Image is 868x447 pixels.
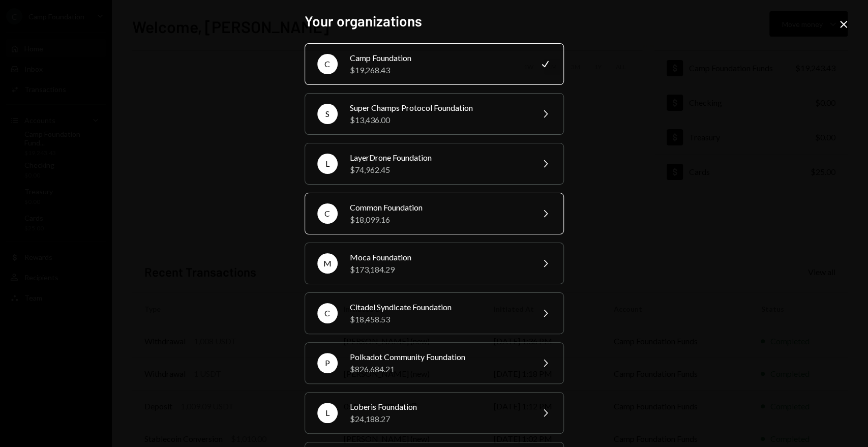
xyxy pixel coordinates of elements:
div: $826,684.21 [350,363,527,375]
div: Moca Foundation [350,251,527,263]
div: $173,184.29 [350,263,527,276]
div: C [317,203,338,224]
div: S [317,104,338,124]
button: LLoberis Foundation$24,188.27 [305,392,564,434]
div: Polkadot Community Foundation [350,351,527,363]
div: M [317,253,338,274]
div: $19,268.43 [350,64,527,76]
button: CCitadel Syndicate Foundation$18,458.53 [305,292,564,334]
button: CCamp Foundation$19,268.43 [305,43,564,85]
div: L [317,154,338,174]
div: C [317,303,338,323]
div: C [317,54,338,74]
div: P [317,353,338,373]
div: Citadel Syndicate Foundation [350,301,527,313]
div: Common Foundation [350,201,527,214]
div: Camp Foundation [350,52,527,64]
button: MMoca Foundation$173,184.29 [305,243,564,284]
button: PPolkadot Community Foundation$826,684.21 [305,342,564,384]
div: Super Champs Protocol Foundation [350,102,527,114]
div: $74,962.45 [350,164,527,176]
div: Loberis Foundation [350,401,527,413]
h2: Your organizations [305,11,564,31]
div: L [317,403,338,423]
button: CCommon Foundation$18,099.16 [305,193,564,234]
button: LLayerDrone Foundation$74,962.45 [305,143,564,185]
div: $18,458.53 [350,313,527,325]
button: SSuper Champs Protocol Foundation$13,436.00 [305,93,564,135]
div: $13,436.00 [350,114,527,126]
div: $24,188.27 [350,413,527,425]
div: LayerDrone Foundation [350,152,527,164]
div: $18,099.16 [350,214,527,226]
